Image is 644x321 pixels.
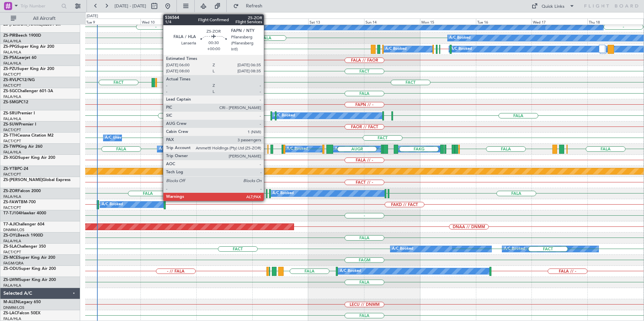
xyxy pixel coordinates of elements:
[171,22,193,32] div: A/C Booked
[3,278,56,282] a: ZS-LWMSuper King Air 200
[3,134,17,138] span: ZS-TTH
[3,200,36,204] a: ZS-FAWTBM-700
[3,311,40,315] a: ZS-LACFalcon 50EX
[3,139,21,144] a: FACT/CPT
[3,167,17,171] span: ZS-YTB
[3,45,54,49] a: ZS-PPGSuper King Air 200
[3,222,44,226] a: T7-AJIChallenger 604
[3,128,21,133] a: FACT/CPT
[3,94,21,99] a: FALA/HLA
[3,116,21,121] a: FALA/HLA
[3,305,24,310] a: DNMM/LOS
[3,234,43,238] a: ZS-OYLBeech 1900D
[392,244,413,254] div: A/C Booked
[102,200,123,210] div: A/C Booked
[3,100,28,104] a: ZS-SMGPC12
[3,250,21,255] a: FACT/CPT
[3,145,42,149] a: ZS-TWPKing Air 260
[3,56,17,60] span: ZS-PSA
[3,189,18,193] span: ZS-ZOR
[3,167,28,171] a: ZS-YTBPC-24
[3,100,19,104] span: ZS-SMG
[159,144,180,154] div: A/C Booked
[532,19,587,25] div: Wed 17
[364,19,420,25] div: Sun 14
[87,13,98,19] div: [DATE]
[3,300,41,304] a: M-ALENLegacy 650
[3,311,17,315] span: ZS-LAC
[3,83,21,88] a: FACT/CPT
[3,234,18,238] span: ZS-OYL
[3,267,56,271] a: ZS-ODUSuper King Air 200
[3,72,21,77] a: FACT/CPT
[3,256,18,260] span: ZS-MCE
[196,19,252,25] div: Thu 11
[399,144,421,154] div: A/C Booked
[3,178,70,182] a: ZS-[PERSON_NAME]Global Express
[252,19,308,25] div: Fri 12
[3,267,19,271] span: ZS-ODU
[3,56,36,60] a: ZS-PSALearjet 60
[3,178,42,182] span: ZS-[PERSON_NAME]
[528,1,578,11] button: Quick Links
[3,39,21,44] a: FALA/HLA
[3,34,41,38] a: ZS-PIRBeech 1900D
[340,266,361,276] div: A/C Booked
[3,89,53,93] a: ZS-SGCChallenger 601-3A
[385,44,407,54] div: A/C Booked
[140,19,196,25] div: Wed 10
[3,122,19,127] span: ZS-SUW
[21,1,59,11] input: Trip Number
[3,61,21,66] a: FALA/HLA
[287,144,308,154] div: A/C Booked
[3,111,18,115] span: ZS-SRU
[3,172,21,177] a: FACT/CPT
[18,16,71,21] span: All Aircraft
[85,19,141,25] div: Tue 9
[3,245,46,249] a: ZS-SLAChallenger 350
[335,144,356,154] div: A/C Booked
[105,133,133,143] div: A/C Unavailable
[230,1,270,11] button: Refresh
[240,4,268,8] span: Refresh
[3,205,21,210] a: FACT/CPT
[3,67,54,71] a: ZS-PZUSuper King Air 200
[272,188,294,199] div: A/C Booked
[3,189,41,193] a: ZS-ZORFalcon 2000
[3,122,36,127] a: ZS-SUWPremier I
[3,134,54,138] a: ZS-TTHCessna Citation M2
[3,45,17,49] span: ZS-PPG
[3,78,35,82] a: ZS-RVLPC12/NG
[3,150,21,155] a: FALA/HLA
[308,19,364,25] div: Sat 13
[420,19,476,25] div: Mon 15
[3,34,15,38] span: ZS-PIR
[3,194,21,199] a: FALA/HLA
[171,166,192,176] div: A/C Booked
[3,50,21,55] a: FALA/HLA
[7,13,73,24] button: All Aircraft
[3,222,15,226] span: T7-AJI
[476,19,532,25] div: Tue 16
[449,33,471,43] div: A/C Booked
[451,44,472,54] div: A/C Booked
[3,227,24,233] a: DNMM/LOS
[3,283,21,288] a: FALA/HLA
[3,156,55,160] a: ZS-XGDSuper King Air 200
[3,145,18,149] span: ZS-TWP
[3,111,35,115] a: ZS-SRUPremier I
[3,89,18,93] span: ZS-SGC
[274,111,295,121] div: A/C Booked
[115,3,146,9] span: [DATE] - [DATE]
[3,300,19,304] span: M-ALEN
[587,19,643,25] div: Thu 18
[3,200,19,204] span: ZS-FAW
[3,211,46,215] a: T7-TJ104Hawker 4000
[3,245,17,249] span: ZS-SLA
[504,244,525,254] div: A/C Booked
[3,211,21,215] span: T7-TJ104
[3,261,24,266] a: FAGM/QRA
[3,256,55,260] a: ZS-MCESuper King Air 200
[3,67,17,71] span: ZS-PZU
[3,278,19,282] span: ZS-LWM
